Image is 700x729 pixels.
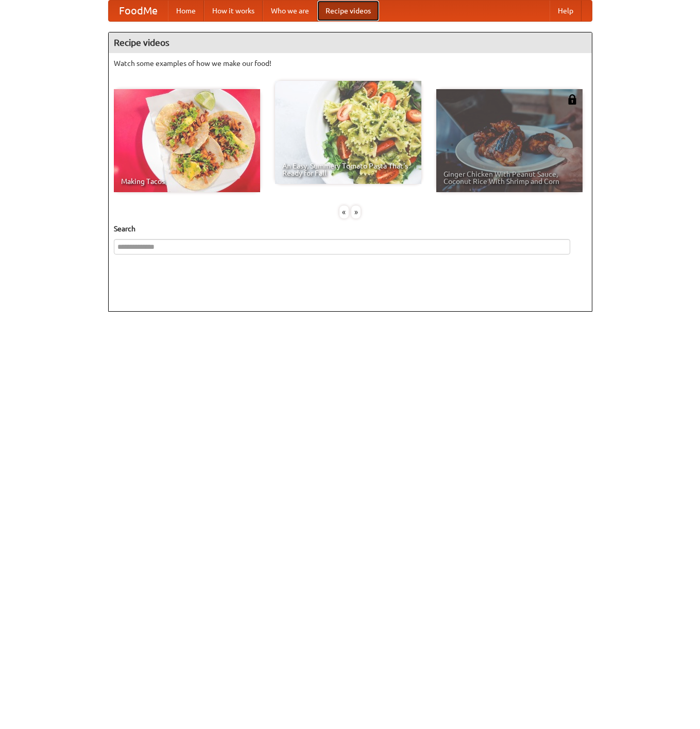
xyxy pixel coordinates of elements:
p: Watch some examples of how we make our food! [114,58,587,69]
a: An Easy, Summery Tomato Pasta That's Ready for Fall [275,81,421,184]
a: Home [168,1,204,21]
a: Help [550,1,582,21]
a: Making Tacos [114,89,260,192]
a: FoodMe [109,1,168,21]
img: 483408.png [567,94,577,105]
a: How it works [204,1,263,21]
div: » [351,206,361,218]
div: « [339,206,349,218]
a: Who we are [263,1,317,21]
a: Recipe videos [317,1,379,21]
span: Making Tacos [121,178,253,185]
span: An Easy, Summery Tomato Pasta That's Ready for Fall [282,162,414,177]
h5: Search [114,224,587,234]
h4: Recipe videos [109,32,592,53]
